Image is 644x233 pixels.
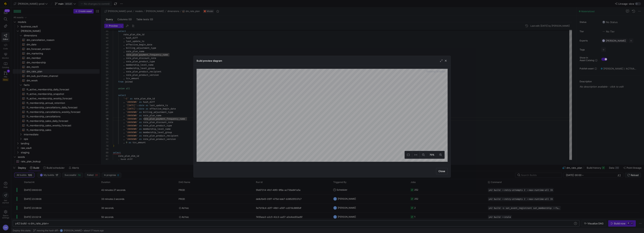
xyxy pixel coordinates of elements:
span: Showing 16 nodes [426,70,446,73]
button: Close [436,168,448,174]
span: 70% [429,153,435,157]
h3: Build preview diagram [197,59,222,62]
span: Close [438,170,445,173]
button: 70% [427,151,437,159]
